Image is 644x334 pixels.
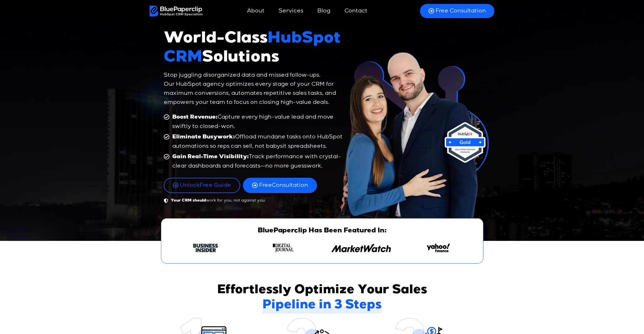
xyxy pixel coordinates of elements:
[420,4,494,18] a: Free Consultation
[427,244,450,252] img: Yahoofinance
[172,115,217,120] b: Boost Revenue:
[170,244,242,255] div: 1 / 4
[259,183,272,188] span: Free
[273,244,294,252] img: DigitalJournal
[262,298,382,313] span: Pipeline in 3 Steps
[171,132,345,151] span: Offload mundane tasks onto HubSpot automations so reps can sell, not babysit spreadsheets.
[195,283,449,313] h2: Effortlessly Optimize Your Sales
[180,183,200,188] span: Unlock
[331,244,391,252] img: MarketWatch
[150,6,203,16] img: BluePaperClip Logo White
[169,197,266,204] span: work for you, not against you.
[402,244,475,255] div: 4 / 4
[337,49,492,218] img: World-Class HubSpot CRM Solutions | BluePaperclip
[171,152,345,171] span: Track performance with crystal-clear dashboards and forecasts—no more guesswork.
[241,4,270,18] a: About
[312,4,336,18] a: Blog
[325,244,397,255] div: 3 / 4
[170,244,475,255] div: Image Carousel
[193,244,218,252] img: Business Insider
[170,227,475,235] h2: BluePaperclip Has Been Featured In:
[180,182,231,189] span: Free Guide
[164,178,240,193] a: UnlockFree Guide
[172,154,249,160] b: Gain Real-Time Visibility:
[273,4,309,18] a: Services
[243,178,317,193] a: FreeConsultation
[339,4,373,18] a: Contact
[172,134,235,140] b: Eliminate Busywork:
[164,71,345,107] p: Stop juggling disorganized data and missed follow-ups. Our HubSpot agency optimizes every stage o...
[247,244,319,255] div: 2 / 4
[259,182,308,189] span: Consultation
[164,30,345,68] h1: World-Class Solutions
[436,7,486,15] span: Free Consultation
[203,4,413,18] nav: Menu
[171,199,206,203] b: Your CRM should
[171,113,345,131] span: Capture every high-value lead and move swiftly to closed-won.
